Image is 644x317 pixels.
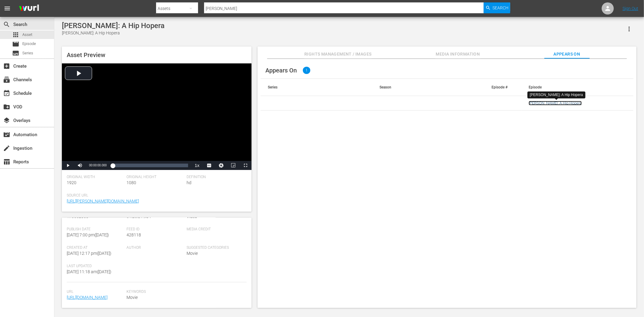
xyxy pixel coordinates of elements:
span: Definition [187,175,244,180]
span: Channels [3,76,10,83]
span: Rights Management / Images [304,50,371,58]
span: 00:00:00.000 [89,164,107,167]
th: Episode # [484,79,522,96]
span: Create [3,62,10,70]
span: Asset Preview [67,51,105,59]
button: Playback Rate [191,161,203,170]
a: [URL][PERSON_NAME][DOMAIN_NAME] [67,199,139,203]
span: [DATE] 12:17 pm ( [DATE] ) [67,251,111,256]
span: menu [4,5,11,12]
span: Movie [127,294,244,301]
button: Play [62,161,74,170]
span: 1920 [67,180,76,185]
span: Asset [12,31,19,38]
span: VOD [3,103,10,110]
span: Media Information [435,50,481,58]
span: 170552868 [67,214,88,219]
span: Episode [12,40,19,48]
span: Appears On [265,67,297,74]
span: Created At [67,245,124,250]
span: Reports [3,158,10,165]
span: 01:25:21.984 [127,214,151,219]
span: Series [22,50,33,56]
span: [DATE] 7:00 pm ( [DATE] ) [67,232,109,237]
span: Episode [22,41,36,47]
th: Series [261,79,373,96]
button: Jump To Time [215,161,227,170]
span: Source Url [67,193,244,198]
span: Search [3,21,10,28]
span: Appears On [544,50,589,58]
span: Schedule [3,90,10,97]
div: [PERSON_NAME]: A Hip Hopera [62,21,165,30]
span: Author [127,245,184,250]
span: Media Credit [187,227,244,232]
div: [PERSON_NAME]: A Hip Hopera [62,30,165,36]
span: Original Height [127,175,184,180]
span: Search [493,2,509,13]
div: Progress Bar [113,164,188,167]
a: [PERSON_NAME]: A Hip Hopera [529,101,582,105]
span: Url [67,290,124,294]
th: Episode [521,79,633,96]
th: Season [372,79,484,96]
div: [PERSON_NAME]: A Hip Hopera [530,92,583,98]
a: [URL][DOMAIN_NAME] [67,295,107,300]
span: Feed ID [127,227,184,232]
img: ans4CAIJ8jUAAAAAAAAAAAAAAAAAAAAAAAAgQb4GAAAAAAAAAAAAAAAAAAAAAAAAJMjXAAAAAAAAAAAAAAAAAAAAAAAAgAT5G... [14,2,43,16]
button: Picture-in-Picture [227,161,239,170]
span: 1080 [127,180,136,185]
span: Keywords [127,290,244,294]
span: Series [12,50,19,57]
a: Sign Out [623,6,638,11]
button: Search [484,2,510,13]
button: Mute [74,161,86,170]
span: Original Width [67,175,124,180]
span: 428118 [127,232,141,237]
button: Fullscreen [239,161,252,170]
div: Video Player [62,63,252,170]
span: Ingestion [3,145,10,152]
span: Overlays [3,117,10,124]
span: 1 [303,67,310,74]
span: hd [187,180,191,185]
span: Movie [187,251,198,256]
span: Automation [3,131,10,138]
span: [DATE] 11:18 am ( [DATE] ) [67,269,111,274]
span: Asset [22,32,32,38]
span: Publish Date [67,227,124,232]
span: Video [187,214,197,219]
button: Captions [203,161,215,170]
span: Last Updated [67,264,124,269]
span: Suggested Categories [187,245,244,250]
